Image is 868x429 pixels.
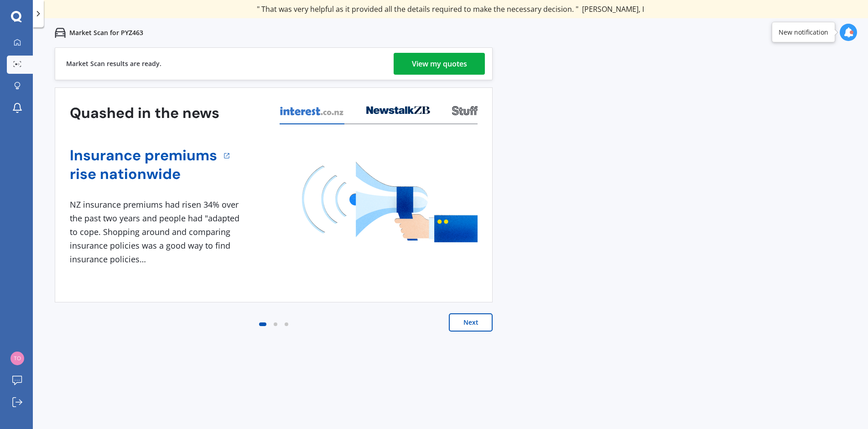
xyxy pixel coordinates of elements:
[412,53,467,75] div: View my quotes
[394,53,485,75] a: View my quotes
[10,352,24,365] img: 17ce0f4dd245678d4f5a912e176ed60e
[70,146,217,165] a: Insurance premiums
[55,27,66,38] img: car.f15378c7a67c060ca3f3.svg
[302,162,478,242] img: media image
[779,28,828,37] div: New notification
[66,48,161,80] div: Market Scan results are ready.
[69,28,143,37] p: Market Scan for PYZ463
[70,165,217,184] a: rise nationwide
[70,104,219,123] h3: Quashed in the news
[70,198,243,266] div: NZ insurance premiums had risen 34% over the past two years and people had "adapted to cope. Shop...
[449,313,493,332] button: Next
